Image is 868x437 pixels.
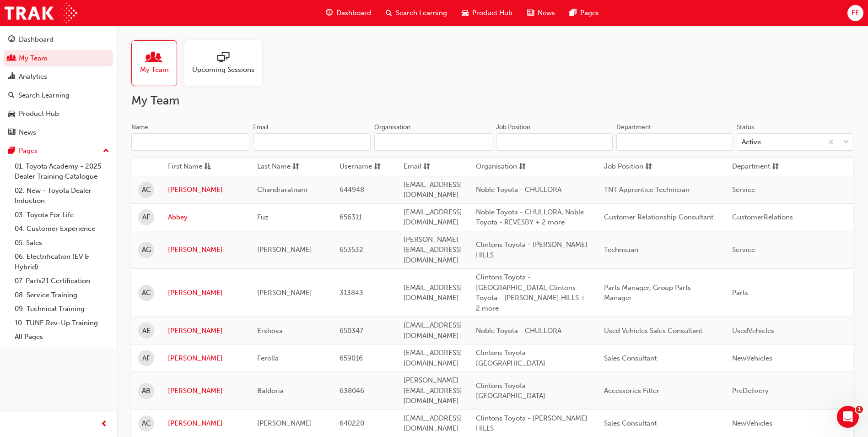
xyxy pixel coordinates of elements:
[204,161,211,173] span: asc-icon
[374,161,381,173] span: sorting-icon
[396,8,447,18] span: Search Learning
[604,213,713,221] span: Customer Relationship Consultant
[604,161,643,173] span: Job Position
[616,133,733,151] input: Department
[404,180,462,199] span: [EMAIL_ADDRESS][DOMAIN_NAME]
[168,353,243,364] a: [PERSON_NAME]
[5,3,77,23] img: Trak
[11,184,113,208] a: 02. New - Toyota Dealer Induction
[257,161,291,173] span: Last Name
[737,123,754,132] div: Status
[257,354,279,362] span: Ferolla
[19,71,47,82] div: Analytics
[142,353,150,364] span: AF
[142,288,151,298] span: AC
[616,123,651,132] div: Department
[732,419,772,427] span: NewVehicles
[11,288,113,302] a: 08. Service Training
[742,137,761,147] div: Active
[423,161,430,173] span: sorting-icon
[562,4,606,22] a: pages-iconPages
[340,161,372,173] span: Username
[11,330,113,344] a: All Pages
[732,213,793,221] span: CustomerRelations
[142,326,151,336] span: AE
[476,161,517,173] span: Organisation
[131,40,184,86] a: My Team
[131,123,148,132] div: Name
[257,161,307,173] button: Last Namesorting-icon
[168,161,218,173] button: First Nameasc-icon
[192,65,254,75] span: Upcoming Sessions
[404,235,462,264] span: [PERSON_NAME][EMAIL_ADDRESS][DOMAIN_NAME]
[4,29,113,142] button: DashboardMy TeamAnalyticsSearch LearningProduct HubNews
[604,161,654,173] button: Job Positionsorting-icon
[19,127,36,138] div: News
[604,186,690,194] span: TNT Apprentice Technician
[4,142,113,159] button: Pages
[496,123,530,132] div: Job Position
[257,419,312,427] span: [PERSON_NAME]
[476,208,584,227] span: Noble Toyota - CHULLORA, Noble Toyota - REVESBY + 2 more
[4,50,113,67] a: My Team
[472,8,512,18] span: Product Hub
[604,284,691,302] span: Parts Manager, Group Parts Manager
[19,34,54,45] div: Dashboard
[404,208,462,227] span: [EMAIL_ADDRESS][DOMAIN_NAME]
[852,8,859,18] span: FE
[340,327,363,335] span: 650347
[168,212,243,223] a: Abbey
[11,236,113,250] a: 05. Sales
[340,161,390,173] button: Usernamesorting-icon
[103,145,109,157] span: up-icon
[101,419,108,430] span: prev-icon
[772,161,779,173] span: sorting-icon
[11,159,113,184] a: 01. Toyota Academy - 2025 Dealer Training Catalogue
[142,185,151,195] span: AC
[184,40,270,86] a: Upcoming Sessions
[168,386,243,396] a: [PERSON_NAME]
[732,161,782,173] button: Departmentsorting-icon
[404,414,462,433] span: [EMAIL_ADDRESS][DOMAIN_NAME]
[8,110,15,118] span: car-icon
[253,133,371,151] input: Email
[340,213,362,221] span: 656311
[292,161,299,173] span: sorting-icon
[8,73,15,81] span: chart-icon
[476,414,588,433] span: Clintons Toyota - [PERSON_NAME] HILLS
[4,68,113,85] a: Analytics
[732,161,770,173] span: Department
[340,387,364,395] span: 638046
[257,327,283,335] span: Ershova
[318,4,378,22] a: guage-iconDashboard
[404,321,462,340] span: [EMAIL_ADDRESS][DOMAIN_NAME]
[476,327,561,335] span: Noble Toyota - CHULLORA
[257,289,312,297] span: [PERSON_NAME]
[404,349,462,367] span: [EMAIL_ADDRESS][DOMAIN_NAME]
[11,208,113,222] a: 03. Toyota For Life
[4,87,113,104] a: Search Learning
[11,274,113,288] a: 07. Parts21 Certification
[519,161,526,173] span: sorting-icon
[168,161,202,173] span: First Name
[404,284,462,302] span: [EMAIL_ADDRESS][DOMAIN_NAME]
[142,245,151,255] span: AG
[732,387,769,395] span: PreDelivery
[340,186,364,194] span: 644948
[168,288,243,298] a: [PERSON_NAME]
[570,7,577,19] span: pages-icon
[386,7,392,19] span: search-icon
[257,213,269,221] span: Fuz
[142,212,150,223] span: AF
[340,289,363,297] span: 313843
[732,354,772,362] span: NewVehicles
[340,246,363,254] span: 653532
[732,186,755,194] span: Service
[257,387,284,395] span: Baldoria
[496,133,613,151] input: Job Position
[19,146,38,156] div: Pages
[604,419,657,427] span: Sales Consultant
[374,123,410,132] div: Organisation
[11,302,113,316] a: 09. Technical Training
[580,8,599,18] span: Pages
